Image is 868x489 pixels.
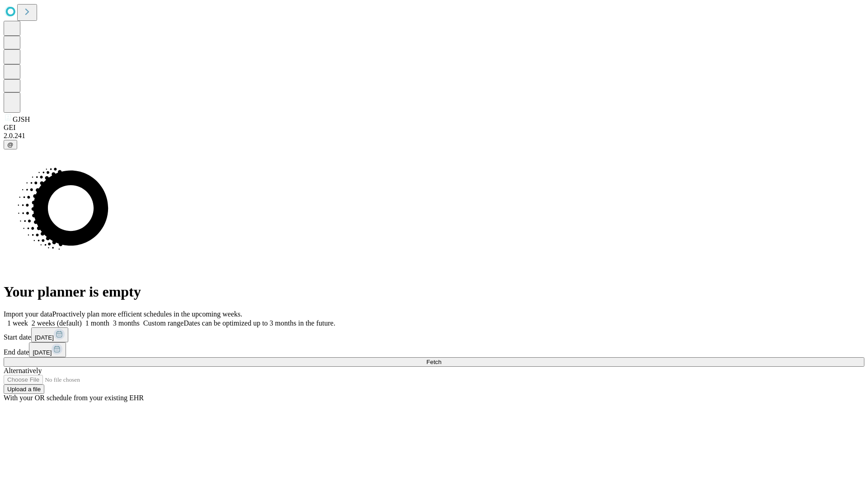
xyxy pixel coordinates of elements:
span: GJSH [13,115,30,123]
span: With your OR schedule from your existing EHR [4,394,144,402]
button: Upload a file [4,384,44,394]
span: Fetch [426,359,441,365]
span: [DATE] [35,334,54,341]
span: Custom range [143,319,184,327]
span: @ [7,141,14,148]
span: 3 months [113,319,140,327]
button: [DATE] [31,327,68,342]
span: [DATE] [33,349,52,356]
span: Import your data [4,310,52,318]
span: Alternatively [4,367,42,374]
span: 1 month [85,319,109,327]
h1: Your planner is empty [4,283,864,300]
div: GEI [4,124,864,132]
span: Dates can be optimized up to 3 months in the future. [184,319,335,327]
button: [DATE] [29,342,66,357]
span: 2 weeks (default) [32,319,82,327]
div: End date [4,342,864,357]
div: Start date [4,327,864,342]
span: 1 week [7,319,28,327]
div: 2.0.241 [4,132,864,140]
button: @ [4,140,17,149]
span: Proactively plan more efficient schedules in the upcoming weeks. [52,310,242,318]
button: Fetch [4,357,864,367]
